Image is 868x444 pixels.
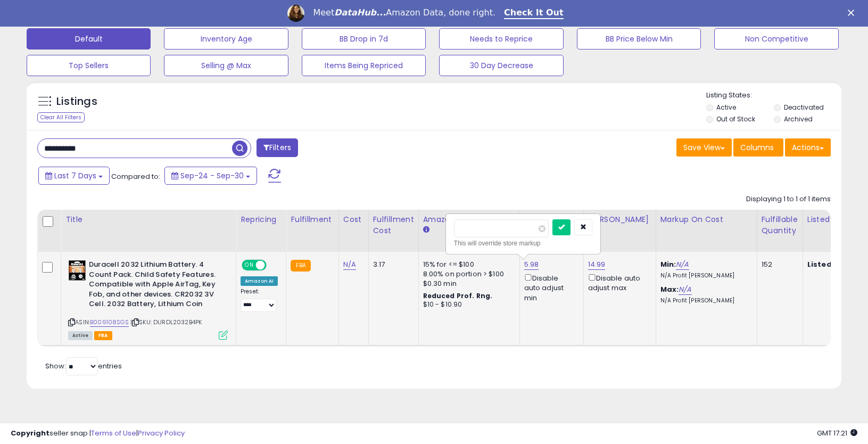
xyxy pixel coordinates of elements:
[577,28,701,50] button: BB Price Below Min
[27,28,151,50] button: Default
[313,7,495,18] div: Meet Amazon Data, done right.
[588,259,606,270] a: 14.99
[588,272,648,293] div: Disable auto adjust max
[89,260,218,312] b: Duracell 2032 Lithium Battery. 4 Count Pack. Child Safety Features. Compatible with Apple AirTag,...
[45,361,122,371] span: Show: entries
[68,260,228,339] div: ASIN:
[588,214,651,225] div: [PERSON_NAME]
[68,260,86,281] img: 41s22puqvZL._SL40_.jpg
[11,429,185,439] div: seller snap | |
[265,261,282,270] span: OFF
[68,331,93,340] span: All listings currently available for purchase on Amazon
[679,284,691,295] a: N/A
[746,194,831,204] div: Displaying 1 to 1 of 1 items
[38,167,110,185] button: Last 7 Days
[90,318,129,327] a: B009108SGS
[660,272,749,279] p: N/A Profit [PERSON_NAME]
[94,331,112,340] span: FBA
[138,428,185,438] a: Privacy Policy
[676,138,732,157] button: Save View
[130,318,202,326] span: | SKU: DURDL2032B4PK
[164,167,257,185] button: Sep-24 - Sep-30
[302,28,426,50] button: BB Drop in 7d
[343,214,364,225] div: Cost
[676,259,689,270] a: N/A
[784,114,813,124] label: Archived
[287,5,304,22] img: Profile image for Georgie
[785,138,831,157] button: Actions
[454,238,592,249] div: This will override store markup
[111,171,160,182] span: Compared to:
[241,276,278,286] div: Amazon AI
[656,210,757,252] th: The percentage added to the cost of goods (COGS) that forms the calculator for Min & Max prices.
[439,55,563,76] button: 30 Day Decrease
[65,214,232,225] div: Title
[762,214,798,236] div: Fulfillable Quantity
[740,142,774,153] span: Columns
[291,260,310,272] small: FBA
[423,291,493,300] b: Reduced Prof. Rng.
[164,28,288,50] button: Inventory Age
[716,103,736,112] label: Active
[54,170,96,181] span: Last 7 Days
[423,300,511,309] div: $10 - $10.90
[848,10,858,16] div: Close
[423,269,511,279] div: 8.00% on portion > $100
[91,428,136,438] a: Terms of Use
[373,260,410,269] div: 3.17
[807,259,856,269] b: Listed Price:
[423,260,511,269] div: 15% for <= $100
[524,259,539,270] a: 5.98
[762,260,795,269] div: 152
[164,55,288,76] button: Selling @ Max
[373,214,414,236] div: Fulfillment Cost
[660,284,679,294] b: Max:
[56,94,97,109] h5: Listings
[423,214,515,225] div: Amazon Fees
[241,288,278,312] div: Preset:
[11,428,49,438] strong: Copyright
[714,28,838,50] button: Non Competitive
[241,214,282,225] div: Repricing
[660,297,749,305] p: N/A Profit [PERSON_NAME]
[243,261,256,270] span: ON
[423,279,511,289] div: $0.30 min
[423,225,429,235] small: Amazon Fees.
[439,28,563,50] button: Needs to Reprice
[180,170,244,181] span: Sep-24 - Sep-30
[524,272,575,303] div: Disable auto adjust min
[660,259,676,269] b: Min:
[660,214,753,225] div: Markup on Cost
[343,259,356,270] a: N/A
[716,114,755,124] label: Out of Stock
[504,7,564,19] a: Check It Out
[334,7,386,18] i: DataHub...
[706,91,841,101] p: Listing States:
[257,138,298,157] button: Filters
[784,103,824,112] label: Deactivated
[37,112,85,122] div: Clear All Filters
[733,138,783,157] button: Columns
[302,55,426,76] button: Items Being Repriced
[817,428,857,438] span: 2025-10-14 17:21 GMT
[27,55,151,76] button: Top Sellers
[291,214,334,225] div: Fulfillment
